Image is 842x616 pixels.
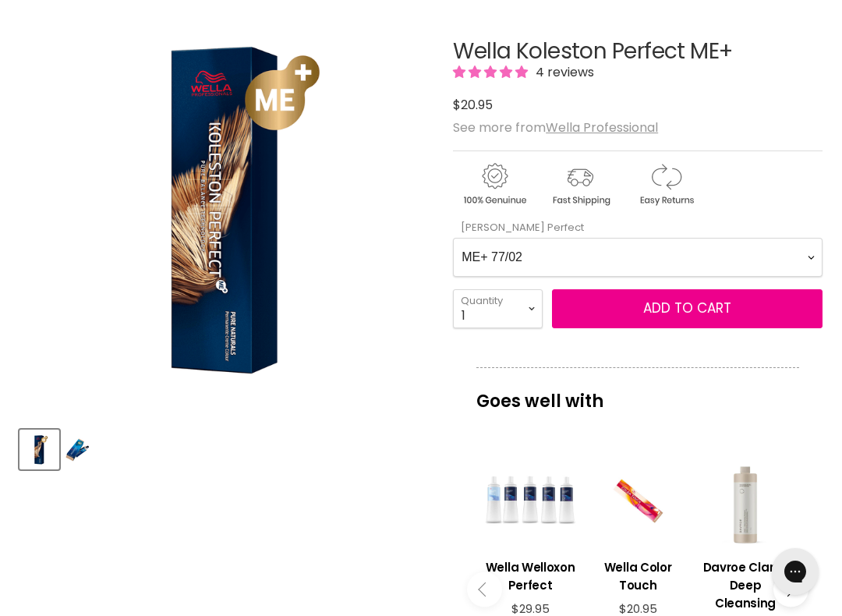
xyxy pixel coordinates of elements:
[453,96,493,114] span: $20.95
[546,119,658,136] a: Wella Professional
[453,289,543,328] select: Quantity
[531,63,594,81] span: 4 reviews
[17,425,435,469] div: Product thumbnails
[21,431,58,468] img: Wella Koleston Perfect ME+
[624,161,707,208] img: returns.gif
[453,40,823,64] h1: Wella Koleston Perfect ME+
[643,299,731,317] span: Add to cart
[65,431,90,468] img: Wella Koleston Perfect
[453,220,584,235] label: [PERSON_NAME] Perfect
[484,547,576,602] a: View product:Wella Welloxon Perfect
[476,367,799,419] p: Goes well with
[19,430,59,469] button: Wella Koleston Perfect ME+
[552,289,823,328] button: Add to cart
[64,430,91,469] button: Wella Koleston Perfect
[592,558,684,594] h3: Wella Color Touch
[539,161,621,208] img: shipping.gif
[764,543,826,600] iframe: Gorgias live chat messenger
[19,1,433,414] div: Wella Koleston Perfect ME+ image. Click or Scroll to Zoom.
[453,161,536,208] img: genuine.gif
[453,63,531,81] span: 5.00 stars
[453,119,658,136] span: See more from
[484,558,576,594] h3: Wella Welloxon Perfect
[592,547,684,602] a: View product:Wella Color Touch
